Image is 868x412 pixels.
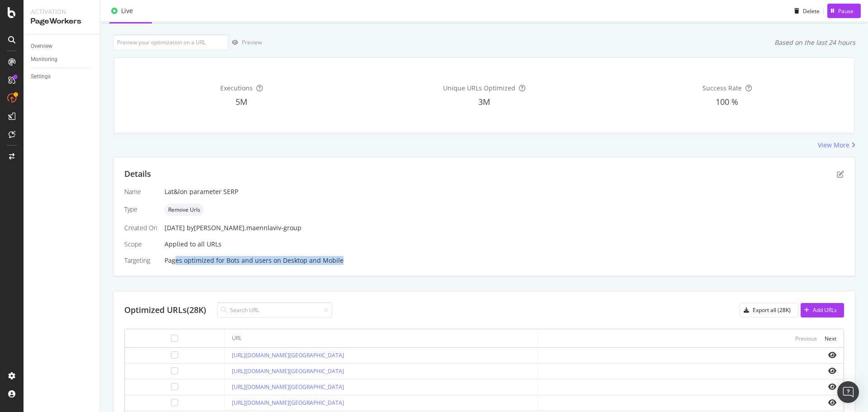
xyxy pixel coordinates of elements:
div: [DATE] [165,223,844,232]
div: Created On [124,223,157,232]
div: pen-to-square [837,170,844,178]
div: Add URLs [813,306,837,314]
div: by [PERSON_NAME].maennlaviv-group [187,223,302,232]
button: Previous [795,333,817,344]
a: [URL][DOMAIN_NAME][GEOGRAPHIC_DATA] [232,399,344,407]
div: Targeting [124,256,157,265]
div: Export all (28K) [753,306,791,314]
a: View More [818,141,855,150]
div: Type [124,205,157,214]
input: Search URL [217,302,332,318]
div: Bots and users [226,256,272,265]
input: Preview your optimization on a URL [113,34,228,50]
div: Settings [31,72,51,81]
a: Overview [31,42,94,51]
i: eye [828,399,836,406]
i: eye [828,367,836,374]
span: Unique URLs Optimized [443,84,515,92]
div: Delete [803,7,820,14]
div: Pause [838,7,854,14]
button: Export all (28K) [740,303,798,317]
div: Pages optimized for on [165,256,844,265]
i: eye [828,351,836,359]
span: 100 % [716,96,738,107]
i: eye [828,383,836,390]
div: Details [124,168,151,180]
span: 3M [478,96,490,107]
div: Desktop and Mobile [283,256,344,265]
a: [URL][DOMAIN_NAME][GEOGRAPHIC_DATA] [232,351,344,359]
div: neutral label [165,204,204,216]
div: Preview [242,38,262,46]
div: Activation [31,7,93,16]
span: 5M [236,96,247,107]
button: Pause [827,4,861,18]
a: [URL][DOMAIN_NAME][GEOGRAPHIC_DATA] [232,383,344,391]
button: Next [825,333,836,344]
div: PageWorkers [31,16,93,27]
div: Live [121,6,133,15]
div: Based on the last 24 hours [774,38,855,47]
div: Optimized URLs (28K) [124,304,206,316]
div: URL [232,334,242,342]
div: View More [818,141,849,150]
span: Success Rate [703,84,742,92]
div: Name [124,187,157,196]
button: Delete [791,4,820,18]
a: Settings [31,72,94,81]
span: Executions [220,84,253,92]
div: Scope [124,240,157,249]
button: Preview [228,35,262,50]
a: [URL][DOMAIN_NAME][GEOGRAPHIC_DATA] [232,367,344,375]
div: Next [825,335,836,342]
button: Add URLs [801,303,844,317]
div: Open Intercom Messenger [837,381,859,403]
div: Monitoring [31,55,57,64]
div: Overview [31,42,52,51]
a: Monitoring [31,55,94,64]
div: Lat&lon parameter SERP [165,187,844,196]
div: Previous [795,335,817,342]
span: Remove Urls [168,207,200,213]
div: Applied to all URLs [124,187,844,265]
